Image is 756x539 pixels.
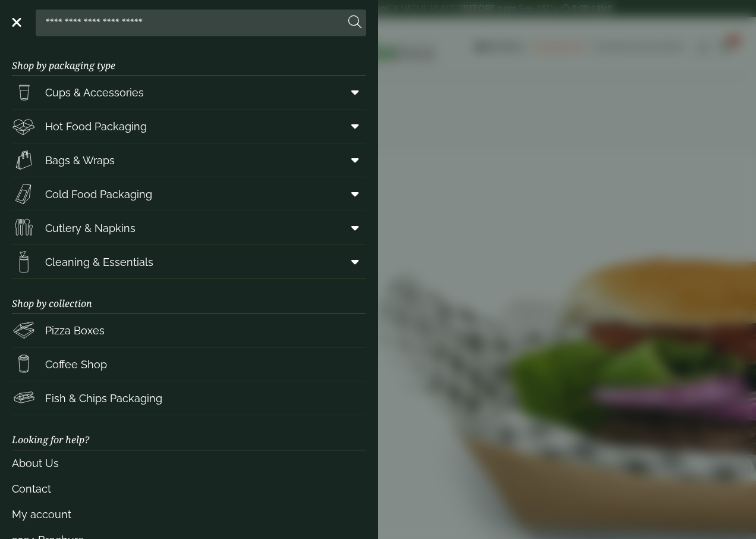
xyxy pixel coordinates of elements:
img: Pizza_boxes.svg [12,318,36,342]
span: Cutlery & Napkins [45,220,136,236]
img: HotDrink_paperCup.svg [12,352,36,376]
a: Coffee Shop [12,347,366,381]
img: PintNhalf_cup.svg [12,80,36,104]
a: Pizza Boxes [12,314,366,347]
h3: Shop by packaging type [12,41,366,76]
span: Cups & Accessories [45,84,144,101]
a: Cleaning & Essentials [12,245,366,278]
a: Fish & Chips Packaging [12,381,366,415]
img: Paper_carriers.svg [12,148,36,172]
span: Cold Food Packaging [45,186,152,202]
img: FishNchip_box.svg [12,386,36,410]
a: My account [12,502,366,527]
img: Cutlery.svg [12,216,36,240]
span: Fish & Chips Packaging [45,390,162,406]
img: Sandwich_box.svg [12,182,36,206]
img: Deli_box.svg [12,114,36,138]
a: Hot Food Packaging [12,109,366,143]
a: Cutlery & Napkins [12,211,366,245]
h3: Shop by collection [12,279,366,314]
a: Cold Food Packaging [12,177,366,211]
a: Contact [12,476,366,502]
h3: Looking for help? [12,415,366,450]
span: Pizza Boxes [45,322,105,339]
span: Hot Food Packaging [45,118,147,134]
a: About Us [12,450,366,476]
img: open-wipe.svg [12,250,36,274]
span: Bags & Wraps [45,152,115,168]
a: Cups & Accessories [12,76,366,109]
span: Coffee Shop [45,356,107,372]
span: Cleaning & Essentials [45,254,153,270]
a: Bags & Wraps [12,143,366,177]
